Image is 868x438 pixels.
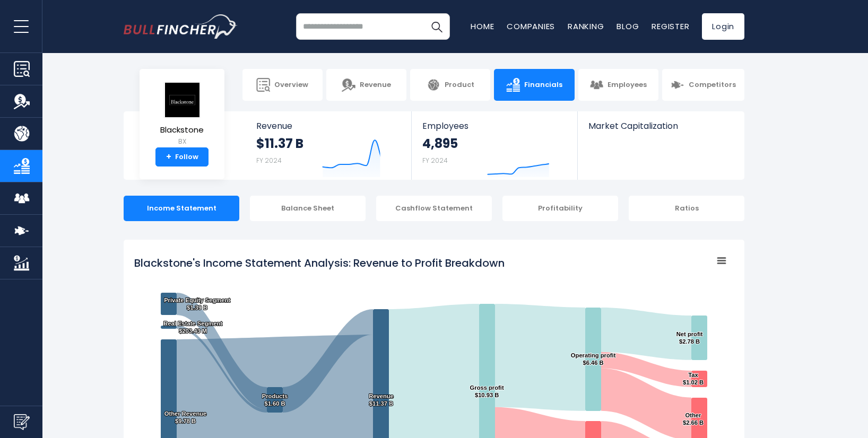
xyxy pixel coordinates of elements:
div: Profitability [502,196,618,221]
span: Revenue [360,81,391,90]
small: BX [160,137,204,146]
a: Ranking [568,21,604,32]
a: Blog [617,21,639,32]
a: Register [652,21,689,32]
span: Blackstone [160,126,204,135]
span: Employees [422,121,566,131]
text: Revenue $11.37 B [369,393,394,407]
a: Employees [578,69,658,101]
strong: $11.37 B [256,135,303,152]
span: Financials [524,81,562,90]
text: Gross profit $10.93 B [470,384,504,398]
div: Cashflow Statement [376,196,492,221]
a: Competitors [662,69,744,101]
text: Operating profit $6.46 B [571,352,616,366]
div: Ratios [629,196,744,221]
a: Login [702,13,744,40]
button: Search [423,13,450,40]
strong: 4,895 [422,135,458,152]
a: Revenue $11.37 B FY 2024 [246,111,412,180]
a: +Follow [155,147,209,167]
text: Real Estate Segment $203.43 M [163,320,222,334]
text: Tax $1.02 B [683,372,704,386]
div: Income Statement [124,196,239,221]
strong: + [166,152,171,162]
span: Revenue [256,121,401,131]
a: Go to homepage [124,14,238,39]
img: bullfincher logo [124,14,238,39]
small: FY 2024 [422,156,448,165]
small: FY 2024 [256,156,282,165]
a: Blackstone BX [160,82,204,148]
div: Balance Sheet [250,196,366,221]
text: Other $2.66 B [683,412,704,426]
a: Home [471,21,494,32]
a: Market Capitalization [578,111,743,149]
a: Companies [507,21,555,32]
text: Products $1.60 B [262,393,288,407]
span: Product [445,81,474,90]
a: Overview [242,69,323,101]
text: Net profit $2.78 B [676,331,703,345]
tspan: Blackstone's Income Statement Analysis: Revenue to Profit Breakdown [134,256,505,270]
span: Employees [607,81,647,90]
text: Private Equity Segment $1.39 B [164,297,230,311]
a: Product [410,69,490,101]
span: Overview [274,81,308,90]
text: Other Revenue $9.78 B [164,410,207,424]
span: Competitors [689,81,736,90]
a: Revenue [326,69,406,101]
a: Employees 4,895 FY 2024 [412,111,577,180]
span: Market Capitalization [588,121,733,131]
a: Financials [494,69,574,101]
